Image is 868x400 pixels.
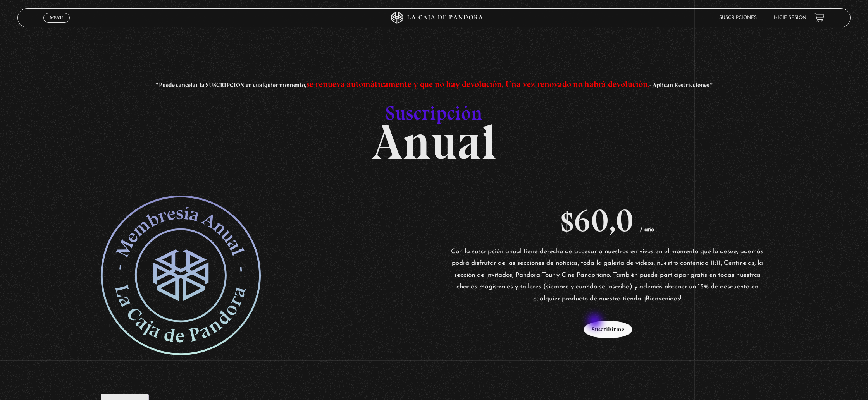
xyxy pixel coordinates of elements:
[719,15,757,20] a: Suscripciones
[29,46,69,51] div: Domain Overview
[12,20,19,26] img: website_grey.svg
[772,15,806,20] a: Inicie sesión
[48,22,66,27] span: Cerrar
[22,12,38,19] div: v 4.0.25
[814,12,825,23] a: View your shopping cart
[640,227,654,233] span: / año
[50,15,63,20] span: Menu
[447,246,767,305] p: Con la suscripción anual tiene derecho de accesar a nuestros en vivos en el momento que lo desee,...
[21,45,27,51] img: tab_domain_overview_orange.svg
[561,202,574,239] span: $
[17,89,851,157] h2: Anual
[12,12,19,19] img: logo_orange.svg
[20,20,85,26] div: Domain: [DOMAIN_NAME]
[77,45,83,51] img: tab_keywords_by_traffic_grey.svg
[307,79,649,89] span: se renueva automáticamente y que no hay devolución. Una vez renovado no habrá devolución.
[86,46,131,51] div: Keywords by Traffic
[386,101,482,125] span: Suscripción
[561,202,634,239] bdi: 60,0
[584,321,632,338] button: Suscribirme
[17,80,851,89] h3: * Puede cancelar la SUSCRIPCIÓN en cualquier momento, - Aplican Restricciones *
